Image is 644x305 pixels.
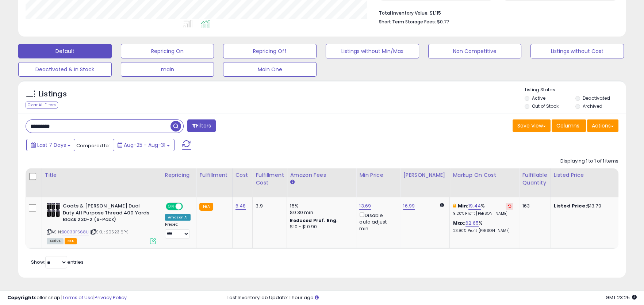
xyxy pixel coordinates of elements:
button: Listings without Cost [530,44,624,58]
div: Displaying 1 to 1 of 1 items [560,158,618,165]
img: 51Gg1ns8v1L._SL40_.jpg [47,203,61,217]
a: Privacy Policy [95,294,127,301]
th: The percentage added to the cost of goods (COGS) that forms the calculator for Min & Max prices. [450,168,519,197]
div: ASIN: [47,203,156,243]
div: 163 [522,203,545,209]
a: 6.48 [235,202,246,210]
li: $1,115 [379,8,613,17]
div: % [453,220,513,233]
button: Default [18,44,112,58]
span: $0.77 [437,18,449,25]
p: Listing States: [525,87,625,94]
div: 15% [290,203,350,209]
button: Deactivated & In Stock [18,62,112,77]
small: Amazon Fees. [290,179,294,186]
div: $10 - $10.90 [290,224,350,230]
span: Show: entries [31,259,84,266]
div: Last InventoryLab Update: 1 hour ago. [227,294,637,301]
a: Terms of Use [62,294,93,301]
button: Filters [187,119,216,132]
label: Active [532,95,545,101]
div: Title [45,171,159,179]
span: Aug-25 - Aug-31 [124,141,165,149]
small: FBA [199,203,213,211]
div: $0.30 min [290,209,350,216]
button: Save View [513,119,551,132]
button: Listings without Min/Max [326,44,419,58]
div: Fulfillable Quantity [522,171,547,187]
div: Preset: [165,222,191,238]
div: Disable auto adjust min [359,211,394,232]
div: Fulfillment [199,171,229,179]
button: Repricing On [121,44,214,58]
b: Coats & [PERSON_NAME] Dual Duty All Purpose Thread 400 Yards Black 230-2 (6-Pack) [63,203,152,225]
div: % [453,203,513,216]
div: seller snap | | [7,294,127,301]
button: Columns [552,119,586,132]
h5: Listings [39,89,67,99]
div: Clear All Filters [26,102,58,108]
b: Short Term Storage Fees: [379,19,436,25]
button: Non Competitive [428,44,522,58]
a: 62.65 [465,220,479,227]
a: B0033P568U [62,229,89,235]
b: Reduced Prof. Rng. [290,217,338,224]
a: 16.99 [403,202,415,210]
label: Out of Stock [532,103,559,109]
button: Actions [587,119,618,132]
div: Listed Price [554,171,617,179]
div: Repricing [165,171,193,179]
div: Fulfillment Cost [256,171,284,187]
span: All listings currently available for purchase on Amazon [47,238,64,244]
b: Max: [453,220,465,226]
label: Deactivated [583,95,610,101]
div: $13.70 [554,203,614,209]
div: Cost [235,171,250,179]
a: 13.69 [359,202,371,210]
span: | SKU: 20523 6PK [90,229,128,235]
span: 2025-09-8 23:25 GMT [606,294,637,301]
span: OFF [182,203,193,210]
button: Last 7 Days [26,139,75,151]
button: main [121,62,214,77]
span: ON [166,203,176,210]
p: 9.20% Profit [PERSON_NAME] [453,211,513,216]
div: Min Price [359,171,397,179]
button: Main One [223,62,317,77]
div: Markup on Cost [453,171,516,179]
b: Listed Price: [554,202,587,209]
span: Last 7 Days [37,141,66,149]
button: Repricing Off [223,44,317,58]
div: 3.9 [256,203,281,209]
a: 19.44 [468,202,481,210]
div: Amazon AI [165,214,191,221]
p: 23.90% Profit [PERSON_NAME] [453,228,513,233]
span: Columns [556,122,579,129]
div: Amazon Fees [290,171,353,179]
div: [PERSON_NAME] [403,171,446,179]
strong: Copyright [7,294,34,301]
button: Aug-25 - Aug-31 [113,139,175,151]
span: FBA [65,238,77,244]
span: Compared to: [76,142,110,149]
b: Total Inventory Value: [379,10,429,16]
label: Archived [583,103,602,109]
b: Min: [458,202,469,209]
